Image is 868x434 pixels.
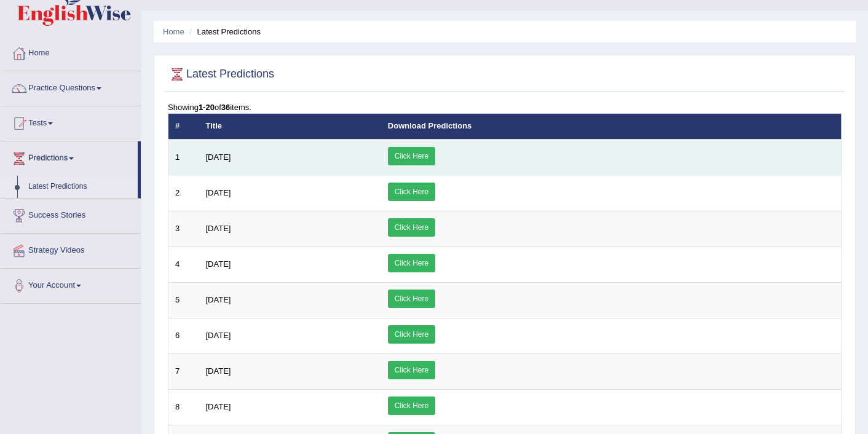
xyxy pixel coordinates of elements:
[206,259,231,269] span: [DATE]
[206,188,231,197] span: [DATE]
[388,183,435,201] a: Click Here
[168,389,199,425] td: 8
[168,101,842,113] div: Showing of items.
[1,234,141,264] a: Strategy Videos
[199,103,215,112] b: 1-20
[388,397,435,415] a: Click Here
[206,366,231,376] span: [DATE]
[388,325,435,344] a: Click Here
[388,361,435,379] a: Click Here
[206,402,231,411] span: [DATE]
[168,65,274,84] h2: Latest Predictions
[168,114,199,140] th: #
[388,254,435,272] a: Click Here
[168,211,199,247] td: 3
[1,36,141,67] a: Home
[168,247,199,282] td: 4
[186,26,261,37] li: Latest Predictions
[1,141,138,172] a: Predictions
[199,114,381,140] th: Title
[168,140,199,176] td: 1
[23,176,138,198] a: Latest Predictions
[381,114,842,140] th: Download Predictions
[1,106,141,137] a: Tests
[168,175,199,211] td: 2
[388,290,435,308] a: Click Here
[1,71,141,102] a: Practice Questions
[221,103,230,112] b: 36
[206,224,231,233] span: [DATE]
[168,318,199,353] td: 6
[206,331,231,340] span: [DATE]
[168,282,199,318] td: 5
[206,295,231,304] span: [DATE]
[163,27,184,36] a: Home
[168,353,199,389] td: 7
[388,218,435,237] a: Click Here
[1,269,141,299] a: Your Account
[1,199,141,229] a: Success Stories
[388,147,435,165] a: Click Here
[206,152,231,162] span: [DATE]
